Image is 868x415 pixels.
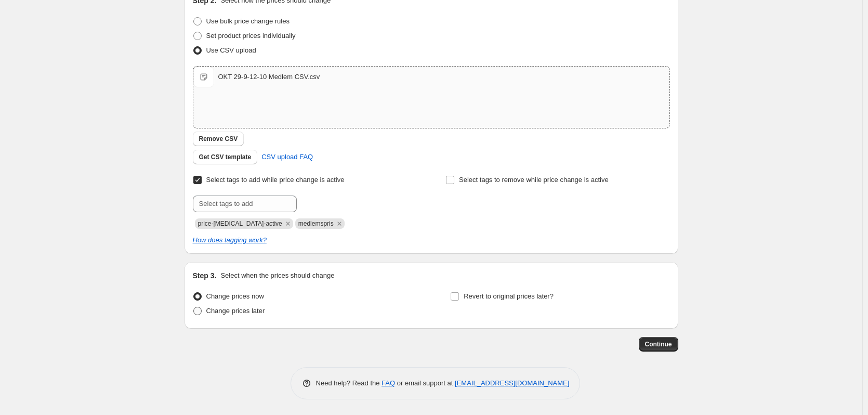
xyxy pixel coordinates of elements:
[382,379,395,387] a: FAQ
[206,292,264,300] span: Change prices now
[316,379,382,387] span: Need help? Read the
[218,72,320,82] div: OKT 29-9-12-10 Medlem CSV.csv
[283,219,293,228] button: Remove price-change-job-active
[639,337,678,352] button: Continue
[255,149,319,165] a: CSV upload FAQ
[206,307,265,315] span: Change prices later
[193,270,217,281] h2: Step 3.
[261,152,313,162] span: CSV upload FAQ
[193,236,267,244] a: How does tagging work?
[395,379,455,387] span: or email support at
[459,176,609,184] span: Select tags to remove while price change is active
[198,220,282,227] span: price-change-job-active
[206,46,256,54] span: Use CSV upload
[193,196,297,212] input: Select tags to add
[199,135,238,143] span: Remove CSV
[298,220,334,227] span: medlemspris
[199,153,252,161] span: Get CSV template
[335,219,344,228] button: Remove medlemspris
[220,270,334,281] p: Select when the prices should change
[206,176,345,184] span: Select tags to add while price change is active
[455,379,569,387] a: [EMAIL_ADDRESS][DOMAIN_NAME]
[206,32,296,40] span: Set product prices individually
[645,340,672,348] span: Continue
[193,132,244,146] button: Remove CSV
[206,17,290,25] span: Use bulk price change rules
[464,292,554,300] span: Revert to original prices later?
[193,150,258,164] button: Get CSV template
